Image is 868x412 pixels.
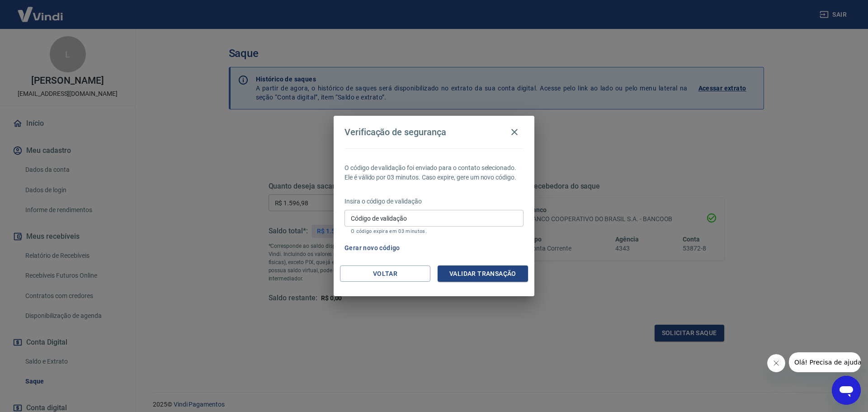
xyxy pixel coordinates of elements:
p: O código de validação foi enviado para o contato selecionado. Ele é válido por 03 minutos. Caso e... [344,163,524,182]
iframe: Botão para abrir a janela de mensagens [832,376,861,405]
h4: Verificação de segurança [344,127,446,137]
iframe: Mensagem da empresa [789,352,861,372]
span: Olá! Precisa de ajuda? [5,6,76,14]
button: Gerar novo código [341,240,404,256]
button: Validar transação [438,265,528,282]
p: Insira o código de validação [344,197,524,206]
button: Voltar [340,265,430,282]
p: O código expira em 03 minutos. [351,228,517,234]
iframe: Fechar mensagem [767,354,785,372]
